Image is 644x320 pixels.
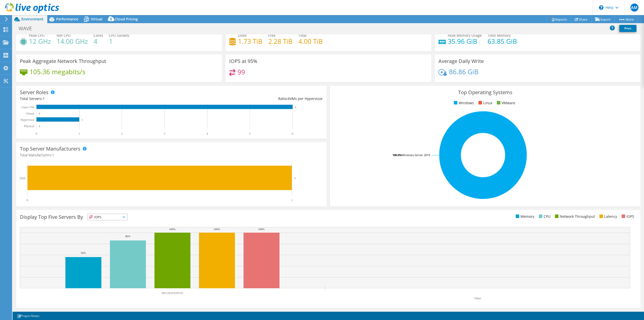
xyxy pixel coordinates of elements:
div: Ratio: VMs per Hypervisor [171,96,323,101]
span: Total Memory [488,33,511,38]
h3: IOPS at 95% [229,58,257,64]
span: 6 [288,96,290,101]
text: 86% [125,235,130,238]
h4: 63.85 GiB [488,39,517,44]
text: 56% [81,251,86,254]
text: 100% [258,228,265,231]
span: CPU Sockets [109,33,129,38]
li: VMware [496,100,515,106]
li: Memory [514,214,534,219]
text: 0 [36,132,37,135]
a: Print [619,25,636,32]
span: 1 [43,96,45,101]
h4: 12 GHz [29,39,51,44]
text: 6 [292,132,293,135]
svg: \n [599,5,603,10]
h3: Peak Aggregate Network Throughput [20,58,106,64]
text: Hypervisor [21,118,34,122]
h4: 1 [109,39,129,44]
span: Peak Memory Usage [448,33,482,38]
text: 8811WAVEHV01 [162,291,183,295]
span: Performance [56,17,78,21]
a: Project Notes [14,313,43,319]
span: Environment [21,17,44,21]
li: Network Throughput [554,214,595,219]
span: Net CPU [57,33,70,38]
a: Share [571,15,591,23]
text: 3 [164,132,165,135]
text: Virtual [26,112,34,115]
a: More [614,15,638,23]
text: 1 [294,176,296,180]
li: Latency [598,214,617,219]
text: Other [474,297,481,300]
h4: 99 [237,69,245,75]
h3: Server Roles [20,90,49,95]
h4: 35.96 GiB [448,39,482,44]
h1: WAVE [16,26,40,31]
text: Physical [24,124,34,128]
h4: 105.36 megabits/s [29,69,85,75]
text: Guest VM [21,105,34,109]
text: 100% [214,228,220,231]
text: 0 [27,198,28,202]
span: Cores [94,33,103,38]
h4: 14.00 GHz [57,39,88,44]
h3: Average Daily Write [438,58,484,64]
span: AM [630,4,638,12]
li: Linux [477,100,492,106]
div: Total Servers: [20,96,171,101]
text: 5 [249,132,251,135]
text: 0 [39,112,40,115]
a: Reports [547,15,571,23]
text: 0 [39,125,40,127]
span: Cloud Pricing [115,17,138,21]
text: 1 [82,119,83,121]
h3: Top Server Manufacturers [20,146,80,152]
text: 1 [78,132,80,135]
text: 2 [121,132,123,135]
tspan: 100.0% [392,153,402,157]
h4: 1.73 TiB [238,39,262,44]
h4: 4 [94,39,103,44]
h3: Top Operating Systems [334,90,637,95]
text: 1 [291,198,293,202]
text: Dell [20,176,25,180]
li: CPU [538,214,550,219]
span: 1 [52,153,54,157]
li: IOPS [620,214,634,219]
span: Total [298,33,307,38]
tspan: Windows Server 2019 [402,153,430,157]
text: 6 [295,106,296,109]
h4: 86.86 GiB [449,69,478,75]
span: Virtual [91,17,102,21]
h4: 4.00 TiB [298,39,323,44]
span: Free [268,33,275,38]
text: 100% [169,228,176,231]
span: IOPS [88,214,127,220]
h4: Total Manufacturers: [20,152,323,158]
a: Export [591,15,615,23]
li: Windows [453,100,474,106]
text: 4 [207,132,208,135]
h4: 2.28 TiB [268,39,293,44]
span: Peak CPU [29,33,45,38]
span: Used [238,33,247,38]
